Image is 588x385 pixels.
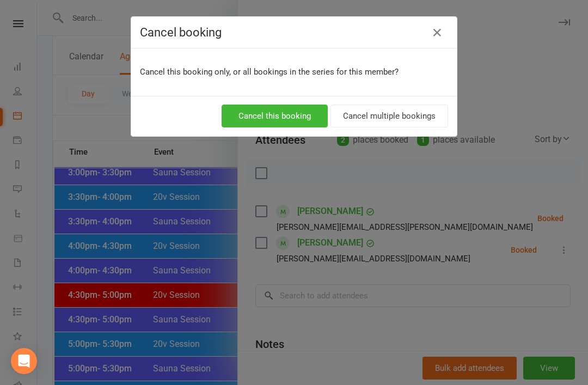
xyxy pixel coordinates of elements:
div: Open Intercom Messenger [11,348,37,374]
button: Cancel multiple bookings [330,105,448,127]
h4: Cancel booking [140,26,448,39]
p: Cancel this booking only, or all bookings in the series for this member? [140,65,448,78]
button: Cancel this booking [222,105,328,127]
button: Close [428,24,446,41]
